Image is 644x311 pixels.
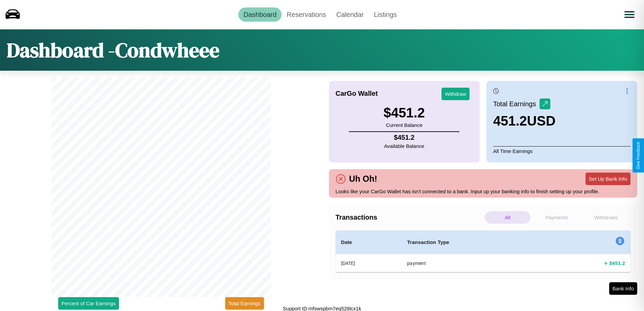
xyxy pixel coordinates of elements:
button: Total Earnings [225,297,264,310]
h4: Uh Oh! [346,174,381,184]
h3: $ 451.2 [383,105,425,120]
p: Payments [534,211,579,224]
p: Available Balance [384,141,424,151]
th: [DATE] [336,254,402,272]
div: Give Feedback [636,142,641,169]
p: Total Earnings [493,98,540,110]
button: Bank Info [609,282,637,295]
button: Set Up Bank Info [586,173,630,185]
button: Percent of Car Earnings [58,297,119,310]
h4: Transactions [336,214,483,221]
h4: $ 451.2 [384,134,424,141]
h4: Date [341,238,397,246]
th: payment [402,254,542,272]
p: Withdraws [583,211,629,224]
p: All [485,211,530,224]
p: Current Balance [383,120,425,130]
a: Dashboard [238,7,282,22]
p: Looks like your CarGo Wallet has isn't connected to a bank. Input up your banking info to finish ... [336,187,631,196]
h4: $ 451.2 [609,260,625,267]
p: All Time Earnings [493,146,630,156]
a: Reservations [282,7,331,22]
a: Calendar [331,7,369,22]
a: Listings [369,7,402,22]
h3: 451.2 USD [493,113,556,129]
h1: Dashboard - Condwheee [7,36,219,64]
table: simple table [336,230,631,272]
h4: Transaction Type [407,238,536,246]
button: Withdraw [442,88,470,100]
h4: CarGo Wallet [336,90,378,97]
button: Open menu [620,5,639,24]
